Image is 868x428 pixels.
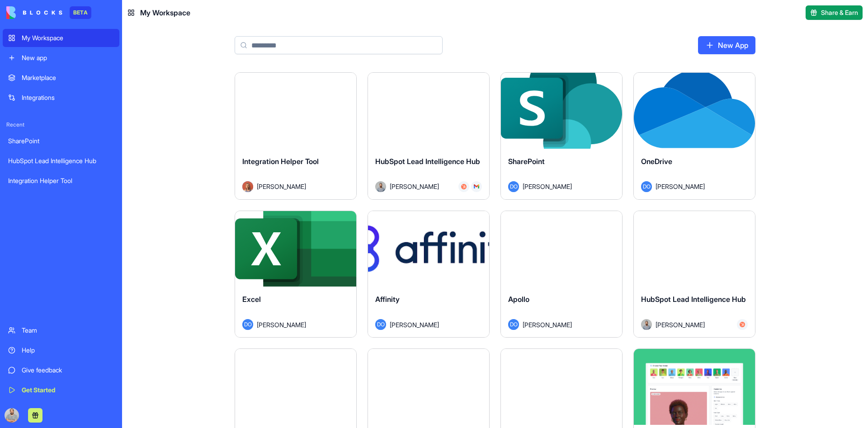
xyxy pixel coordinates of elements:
div: Team [22,326,114,335]
a: New app [3,49,119,67]
span: DO [508,181,519,192]
a: Integration Helper ToolAvatar[PERSON_NAME] [235,72,357,200]
span: Excel [242,295,261,304]
span: My Workspace [140,7,190,18]
a: Get Started [3,381,119,399]
div: Integrations [22,93,114,102]
div: Help [22,346,114,355]
button: Share & Earn [806,5,863,20]
span: [PERSON_NAME] [656,182,705,191]
a: Marketplace [3,69,119,87]
a: Help [3,341,119,359]
a: HubSpot Lead Intelligence Hub [3,152,119,170]
div: Give feedback [22,366,114,375]
span: OneDrive [641,157,672,166]
div: Marketplace [22,73,114,82]
img: Hubspot_zz4hgj.svg [461,184,467,189]
a: HubSpot Lead Intelligence HubAvatar[PERSON_NAME] [368,72,490,200]
div: Get Started [22,386,114,395]
span: Apollo [508,295,529,304]
span: [PERSON_NAME] [390,320,439,329]
span: HubSpot Lead Intelligence Hub [641,295,746,304]
span: DO [242,319,253,330]
span: HubSpot Lead Intelligence Hub [375,157,480,166]
span: DO [375,319,386,330]
img: Avatar [242,181,253,192]
span: Integration Helper Tool [242,157,319,166]
a: OneDriveDO[PERSON_NAME] [633,72,755,200]
a: HubSpot Lead Intelligence HubAvatar[PERSON_NAME] [633,211,755,338]
img: Hubspot_zz4hgj.svg [740,322,745,327]
a: Give feedback [3,361,119,379]
span: [PERSON_NAME] [523,320,572,329]
img: Gmail_trouth.svg [474,184,479,189]
a: BETA [6,6,91,19]
img: Avatar [641,319,652,330]
div: BETA [70,6,91,19]
a: AffinityDO[PERSON_NAME] [368,211,490,338]
span: [PERSON_NAME] [390,182,439,191]
a: Integrations [3,89,119,107]
div: New app [22,53,114,62]
span: [PERSON_NAME] [523,182,572,191]
span: [PERSON_NAME] [656,320,705,329]
a: SharePoint [3,132,119,150]
span: SharePoint [508,157,545,166]
div: HubSpot Lead Intelligence Hub [8,156,114,165]
div: SharePoint [8,136,114,146]
img: Avatar [375,181,386,192]
span: Share & Earn [821,8,858,17]
a: New App [698,36,755,54]
span: Affinity [375,295,400,304]
span: [PERSON_NAME] [257,320,306,329]
a: ApolloDO[PERSON_NAME] [500,211,623,338]
span: Recent [3,121,119,128]
span: DO [508,319,519,330]
a: SharePointDO[PERSON_NAME] [500,72,623,200]
a: Integration Helper Tool [3,172,119,190]
div: Integration Helper Tool [8,176,114,185]
a: Team [3,321,119,339]
img: logo [6,6,62,19]
span: [PERSON_NAME] [257,182,306,191]
a: ExcelDO[PERSON_NAME] [235,211,357,338]
img: ACg8ocINnUFOES7OJTbiXTGVx5LDDHjA4HP-TH47xk9VcrTT7fmeQxI=s96-c [5,408,19,423]
a: My Workspace [3,29,119,47]
div: My Workspace [22,33,114,42]
span: DO [641,181,652,192]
